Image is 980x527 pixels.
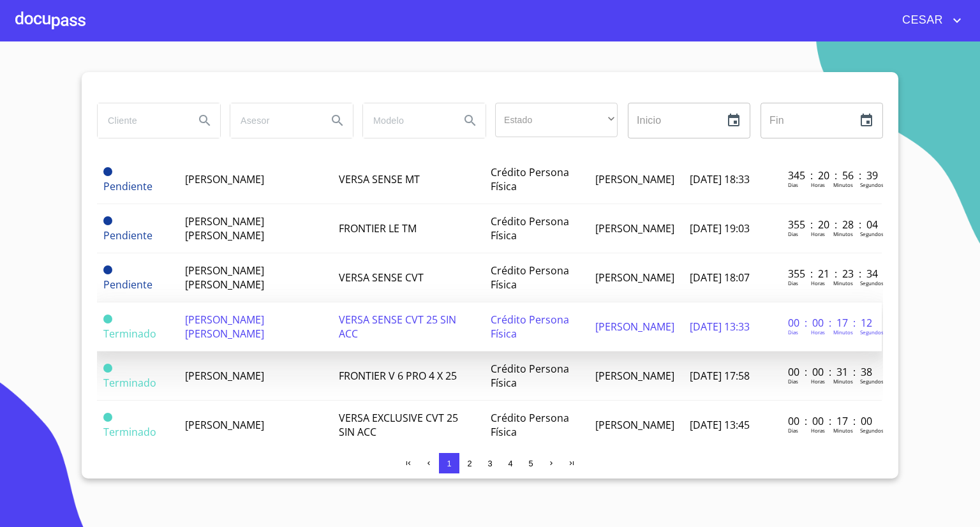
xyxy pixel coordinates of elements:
p: Minutos [833,378,853,385]
span: [DATE] 13:33 [690,320,750,334]
span: [PERSON_NAME] [595,418,674,432]
p: Dias [788,427,798,434]
p: Dias [788,378,798,385]
span: Pendiente [103,265,112,274]
p: Segundos [860,181,884,188]
span: Crédito Persona Física [491,214,569,242]
span: [DATE] 13:45 [690,418,750,432]
span: FRONTIER LE TM [339,221,417,235]
p: Horas [811,427,825,434]
p: Minutos [833,181,853,188]
button: Search [455,105,486,136]
span: Crédito Persona Física [491,411,569,439]
button: 4 [500,453,521,473]
button: 1 [439,453,459,473]
p: Dias [788,279,798,286]
button: Search [189,105,220,136]
span: 3 [487,459,492,468]
span: FRONTIER V 6 PRO 4 X 25 [339,369,457,383]
span: [DATE] 19:03 [690,221,750,235]
span: [PERSON_NAME] [185,369,264,383]
p: Horas [811,329,825,336]
span: Terminado [103,327,156,341]
input: search [98,103,184,138]
span: [PERSON_NAME] [595,271,674,285]
p: 345 : 20 : 56 : 39 [788,168,874,182]
button: 2 [459,453,480,473]
input: search [230,103,317,138]
p: Horas [811,279,825,286]
p: 355 : 21 : 23 : 34 [788,267,874,281]
p: Segundos [860,427,884,434]
span: Crédito Persona Física [491,263,569,292]
span: 5 [528,459,533,468]
span: [PERSON_NAME] [595,320,674,334]
span: Terminado [103,376,156,390]
span: Pendiente [103,216,112,225]
span: [PERSON_NAME] [595,369,674,383]
span: [PERSON_NAME] [PERSON_NAME] [185,313,264,341]
button: 3 [480,453,500,473]
p: Dias [788,329,798,336]
span: [DATE] 18:33 [690,172,750,186]
span: Pendiente [103,278,152,292]
span: [PERSON_NAME] [185,418,264,432]
span: [PERSON_NAME] [595,172,674,186]
button: Search [322,105,353,136]
span: VERSA SENSE CVT [339,271,424,285]
p: Minutos [833,279,853,286]
span: 4 [508,459,512,468]
p: Segundos [860,329,884,336]
span: [DATE] 18:07 [690,271,750,285]
p: Horas [811,181,825,188]
input: search [363,103,450,138]
span: 2 [467,459,471,468]
span: Crédito Persona Física [491,313,569,341]
span: 1 [447,459,451,468]
span: Terminado [103,364,112,373]
p: Horas [811,378,825,385]
span: Terminado [103,413,112,422]
p: 00 : 00 : 17 : 00 [788,414,874,428]
p: 355 : 20 : 28 : 04 [788,218,874,232]
p: Minutos [833,427,853,434]
p: 00 : 00 : 17 : 12 [788,316,874,330]
p: Dias [788,181,798,188]
span: Pendiente [103,167,112,176]
span: VERSA SENSE CVT 25 SIN ACC [339,313,456,341]
p: Minutos [833,329,853,336]
p: Dias [788,230,798,237]
span: [PERSON_NAME] [PERSON_NAME] [185,214,264,242]
span: CESAR [893,10,949,31]
button: account of current user [893,10,965,31]
p: Minutos [833,230,853,237]
p: Segundos [860,378,884,385]
p: 00 : 00 : 31 : 38 [788,365,874,379]
span: [DATE] 17:58 [690,369,750,383]
span: [PERSON_NAME] [595,221,674,235]
p: Segundos [860,279,884,286]
span: Terminado [103,425,156,439]
p: Segundos [860,230,884,237]
button: 5 [521,453,541,473]
p: Horas [811,230,825,237]
span: VERSA EXCLUSIVE CVT 25 SIN ACC [339,411,458,439]
span: [PERSON_NAME] [185,172,264,186]
span: Crédito Persona Física [491,165,569,193]
span: Pendiente [103,228,152,242]
span: [PERSON_NAME] [PERSON_NAME] [185,263,264,292]
span: Pendiente [103,179,152,193]
div: ​ [495,103,618,137]
span: Crédito Persona Física [491,362,569,390]
span: VERSA SENSE MT [339,172,420,186]
span: Terminado [103,315,112,323]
